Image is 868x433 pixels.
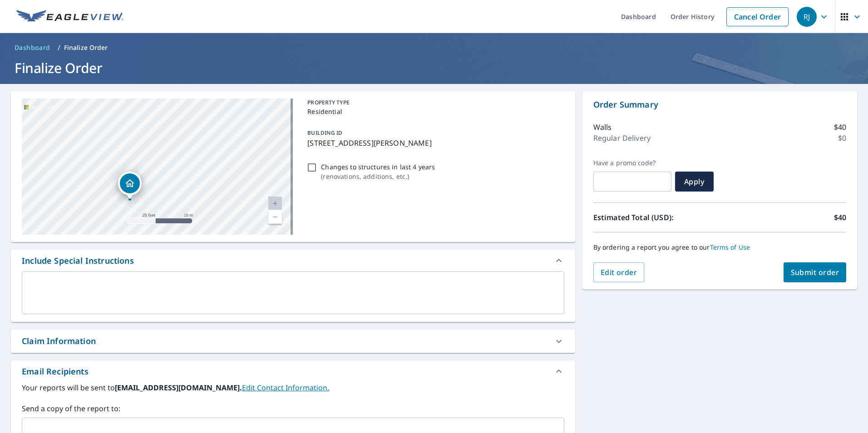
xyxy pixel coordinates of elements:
span: Edit order [601,267,637,277]
label: Have a promo code? [593,159,671,167]
nav: breadcrumb [11,40,857,55]
div: Dropped pin, building 1, Residential property, 237 Hamilton Crossing Rd NW Cartersville, GA 30120 [118,172,142,200]
span: Dashboard [15,43,50,52]
span: Apply [682,177,706,187]
div: Email Recipients [22,365,89,378]
div: Include Special Instructions [22,255,134,267]
p: Walls [593,122,612,133]
b: [EMAIL_ADDRESS][DOMAIN_NAME]. [115,383,242,393]
p: $0 [838,133,846,143]
p: [STREET_ADDRESS][PERSON_NAME] [307,138,560,148]
h1: Finalize Order [11,59,857,77]
button: Apply [675,172,714,192]
p: PROPERTY TYPE [307,98,560,107]
p: Regular Delivery [593,133,651,143]
p: Residential [307,107,560,116]
div: Claim Information [22,335,96,347]
p: ( renovations, additions, etc. ) [321,172,435,181]
a: Terms of Use [710,243,750,251]
p: Changes to structures in last 4 years [321,162,435,172]
a: Current Level 20, Zoom In Disabled [268,197,282,210]
a: Cancel Order [726,7,789,26]
label: Send a copy of the report to: [22,403,564,414]
p: $40 [834,212,846,223]
button: Edit order [593,262,645,282]
img: EV Logo [16,10,123,24]
div: Include Special Instructions [11,250,575,271]
p: BUILDING ID [307,129,342,137]
div: Claim Information [11,330,575,353]
a: Dashboard [11,40,54,55]
button: Submit order [784,262,847,282]
li: / [58,42,60,53]
p: $40 [834,122,846,133]
a: Current Level 20, Zoom Out [268,210,282,224]
div: Email Recipients [11,360,575,382]
p: Order Summary [593,98,846,111]
p: By ordering a report you agree to our [593,243,846,251]
p: Estimated Total (USD): [593,212,720,223]
p: Finalize Order [64,43,108,52]
label: Your reports will be sent to [22,382,564,393]
a: EditContactInfo [242,383,329,393]
span: Submit order [791,267,839,277]
div: RJ [797,7,817,27]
